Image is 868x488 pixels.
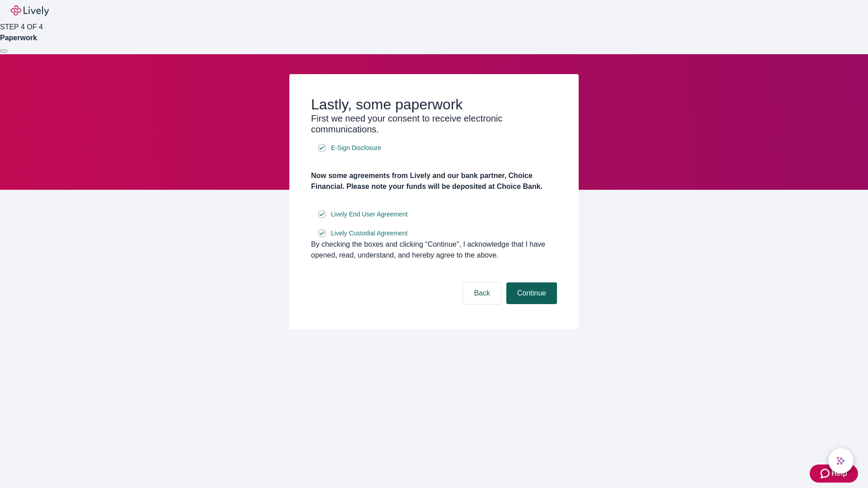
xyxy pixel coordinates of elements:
[836,456,845,465] svg: Lively AI Assistant
[311,96,557,113] h2: Lastly, some paperwork
[311,239,557,261] div: By checking the boxes and clicking “Continue", I acknowledge that I have opened, read, understand...
[329,209,410,220] a: e-sign disclosure document
[331,229,408,238] span: Lively Custodial Agreement
[331,143,381,153] span: E-Sign Disclosure
[329,228,410,239] a: e-sign disclosure document
[331,210,408,219] span: Lively End User Agreement
[828,448,854,474] button: chat
[821,468,831,479] svg: Zendesk support icon
[311,113,557,135] h3: First we need your consent to receive electronic communications.
[11,5,49,16] img: Lively
[311,170,557,192] h4: Now some agreements from Lively and our bank partner, Choice Financial. Please note your funds wi...
[506,282,557,304] button: Continue
[329,142,383,154] a: e-sign disclosure document
[831,468,847,479] span: Help
[463,282,501,304] button: Back
[810,465,858,483] button: Zendesk support iconHelp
